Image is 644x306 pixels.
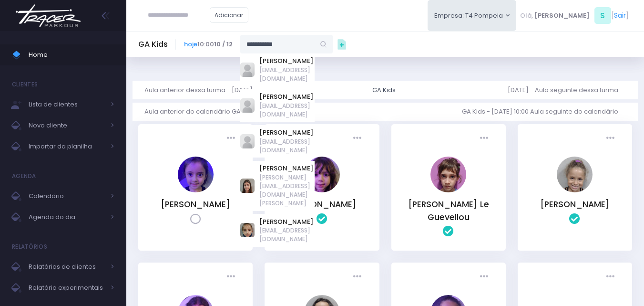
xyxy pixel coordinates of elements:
[259,226,315,243] span: [EMAIL_ADDRESS][DOMAIN_NAME]
[184,40,233,49] span: 10:00
[161,199,230,210] a: [PERSON_NAME]
[462,103,626,121] a: GA Kids - [DATE] 10:00 Aula seguinte do calendário
[304,157,340,192] img: Alice Ouafa
[408,199,489,222] a: [PERSON_NAME] Le Guevellou
[29,119,105,132] span: Novo cliente
[516,5,632,26] div: [ ]
[557,186,593,195] a: Cecília Mello
[259,128,315,137] a: [PERSON_NAME]
[29,190,105,202] span: Calendário
[144,103,306,121] a: Aula anterior do calendário GA Kids - [DATE] 10:00
[29,261,105,273] span: Relatórios de clientes
[508,81,626,99] a: [DATE] - Aula seguinte dessa turma
[372,85,396,95] div: GA Kids
[259,217,315,227] a: [PERSON_NAME]
[138,40,168,49] h5: GA Kids
[259,102,315,119] span: [EMAIL_ADDRESS][DOMAIN_NAME]
[540,199,610,210] a: [PERSON_NAME]
[144,81,260,99] a: Aula anterior dessa turma - [DATE]
[29,282,105,294] span: Relatório experimentais
[557,157,593,192] img: Cecília Mello
[520,11,533,21] span: Olá,
[259,137,315,155] span: [EMAIL_ADDRESS][DOMAIN_NAME]
[184,40,197,49] a: hoje
[178,157,214,192] img: Helena Mendes Leone
[259,92,315,102] a: [PERSON_NAME]
[12,237,47,256] h4: Relatórios
[430,157,466,192] img: Carmen Borga Le Guevellou
[594,7,611,24] span: S
[259,173,315,208] span: [PERSON_NAME][EMAIL_ADDRESS][DOMAIN_NAME][PERSON_NAME]
[287,199,357,210] a: [PERSON_NAME]
[304,186,340,195] a: Alice Ouafa
[12,75,38,94] h4: Clientes
[178,186,214,195] a: Helena Mendes Leone
[259,66,315,83] span: [EMAIL_ADDRESS][DOMAIN_NAME]
[214,40,233,49] strong: 10 / 12
[534,11,590,21] span: [PERSON_NAME]
[210,7,249,23] a: Adicionar
[259,164,315,173] a: [PERSON_NAME]
[430,186,466,195] a: Carmen Borga Le Guevellou
[259,56,315,66] a: [PERSON_NAME]
[614,11,626,21] a: Sair
[12,167,36,186] h4: Agenda
[29,98,105,111] span: Lista de clientes
[29,140,105,153] span: Importar da planilha
[29,211,105,223] span: Agenda do dia
[29,49,114,61] span: Home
